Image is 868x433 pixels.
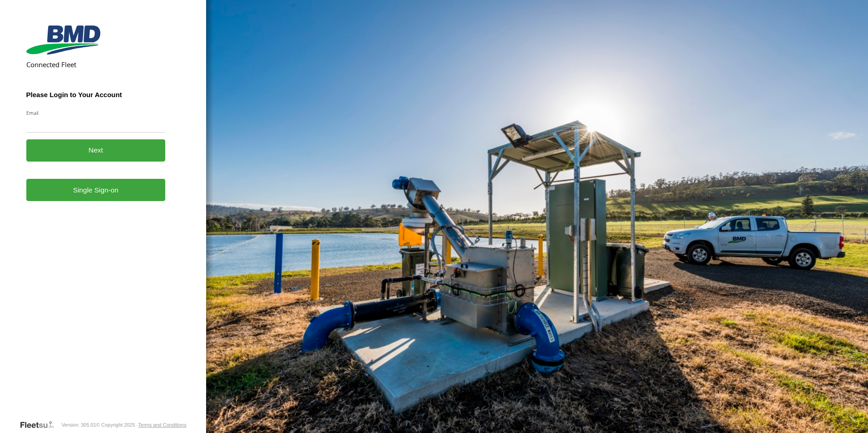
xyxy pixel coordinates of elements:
img: BMD [26,25,100,54]
a: Visit our Website [20,420,61,429]
a: Terms and Conditions [138,422,186,428]
h2: Connected Fleet [26,60,166,69]
div: Version: 305.01 [61,422,96,428]
h3: Please Login to Your Account [26,91,166,98]
button: Next [26,139,166,162]
label: Email [26,109,166,116]
a: Single Sign-on [26,179,166,201]
div: © Copyright 2025 - [96,422,187,428]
